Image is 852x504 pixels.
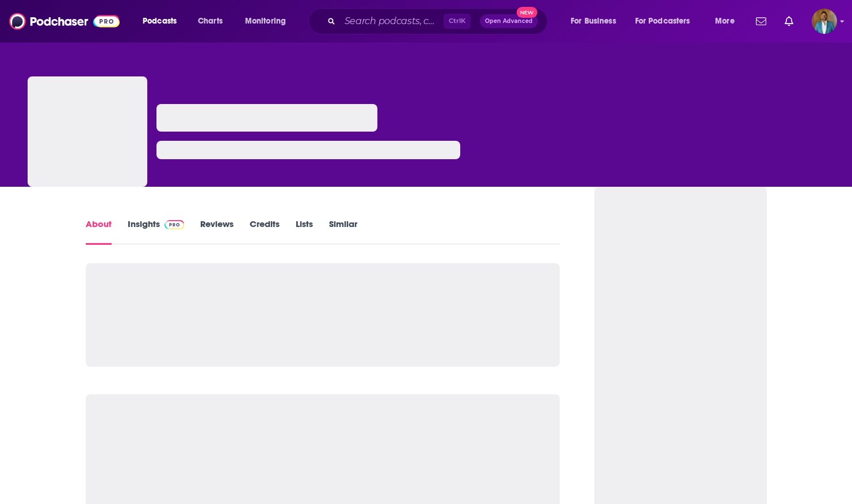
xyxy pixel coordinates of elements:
[190,12,230,30] a: Charts
[563,12,631,30] button: open menu
[237,12,301,30] button: open menu
[812,9,837,34] span: Logged in as smortier42491
[628,12,707,30] button: open menu
[340,12,444,30] input: Search podcasts, credits, & more...
[200,218,234,245] a: Reviews
[9,10,120,32] img: Podchaser - Follow, Share and Rate Podcasts
[635,13,690,29] span: For Podcasters
[86,218,112,245] a: About
[250,218,280,245] a: Credits
[135,12,192,30] button: open menu
[128,218,185,245] a: InsightsPodchaser Pro
[198,13,223,29] span: Charts
[480,14,538,28] button: Open AdvancedNew
[780,11,798,31] a: Show notifications dropdown
[751,11,771,31] a: Show notifications dropdown
[143,13,177,29] span: Podcasts
[329,218,357,245] a: Similar
[707,12,749,30] button: open menu
[812,9,837,34] button: Show profile menu
[812,9,837,34] img: User Profile
[715,13,735,29] span: More
[296,218,313,245] a: Lists
[444,14,471,29] span: Ctrl K
[517,7,537,18] span: New
[319,8,559,34] div: Search podcasts, credits, & more...
[485,18,533,24] span: Open Advanced
[165,220,185,229] img: Podchaser Pro
[245,13,286,29] span: Monitoring
[571,13,616,29] span: For Business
